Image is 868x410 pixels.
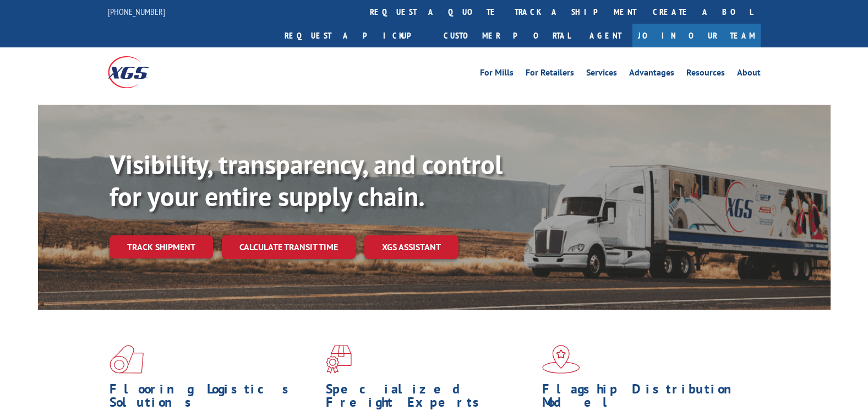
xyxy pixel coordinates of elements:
[480,68,514,80] a: For Mills
[435,24,578,47] a: Customer Portal
[578,24,632,47] a: Agent
[526,68,574,80] a: For Retailers
[276,24,435,47] a: Request a pickup
[110,147,503,213] b: Visibility, transparency, and control for your entire supply chain.
[108,6,165,17] a: [PHONE_NUMBER]
[586,68,617,80] a: Services
[326,345,352,374] img: xgs-icon-focused-on-flooring-red
[629,68,674,80] a: Advantages
[222,235,356,259] a: Calculate transit time
[632,24,761,47] a: Join Our Team
[737,68,761,80] a: About
[110,235,213,258] a: Track shipment
[364,235,458,259] a: XGS ASSISTANT
[110,345,144,374] img: xgs-icon-total-supply-chain-intelligence-red
[686,68,725,80] a: Resources
[542,345,580,374] img: xgs-icon-flagship-distribution-model-red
